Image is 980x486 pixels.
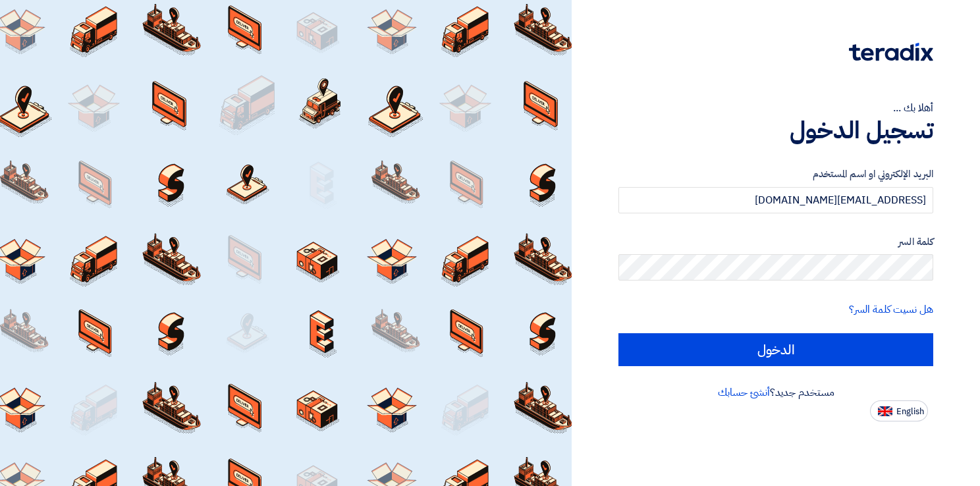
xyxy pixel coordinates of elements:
[618,100,933,116] div: أهلا بك ...
[849,302,933,317] a: هل نسيت كلمة السر؟
[870,400,928,421] button: English
[618,385,933,400] div: مستخدم جديد؟
[618,167,933,182] label: البريد الإلكتروني او اسم المستخدم
[849,43,933,61] img: Teradix logo
[618,234,933,250] label: كلمة السر
[878,406,892,416] img: en-US.png
[618,116,933,145] h1: تسجيل الدخول
[896,407,924,416] span: English
[718,385,770,400] a: أنشئ حسابك
[618,187,933,213] input: أدخل بريد العمل الإلكتروني او اسم المستخدم الخاص بك ...
[618,333,933,366] input: الدخول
